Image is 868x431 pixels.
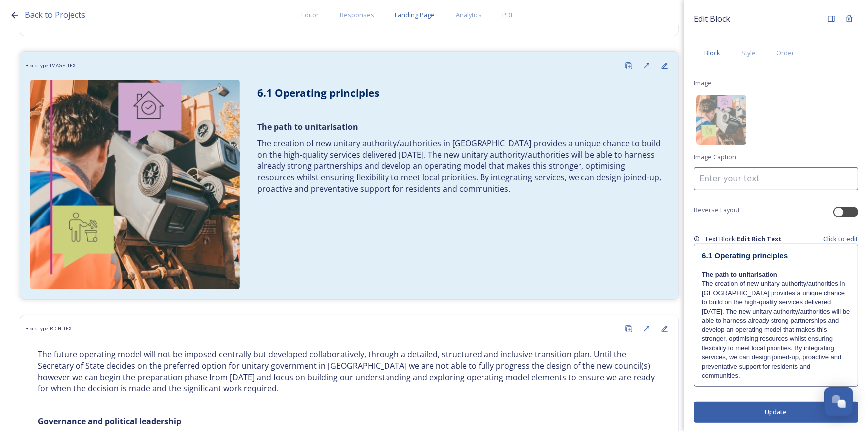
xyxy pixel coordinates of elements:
[503,10,514,20] span: PDF
[694,78,712,88] span: Image
[824,387,853,416] button: Open Chat
[702,279,850,380] p: The creation of new unitary authority/authorities in [GEOGRAPHIC_DATA] provides a unique chance t...
[705,234,782,244] span: Text Block:
[340,10,375,20] span: Responses
[38,349,661,394] p: The future operating model will not be imposed centrally but developed collaboratively, through a...
[395,10,435,20] span: Landing Page
[694,205,740,215] span: Reverse Layout
[694,13,730,25] span: Edit Block
[823,234,858,244] span: Click to edit
[696,95,746,145] img: 11.jpg
[702,251,788,260] strong: 6.1 Operating principles
[302,10,319,20] span: Editor
[776,48,794,58] span: Order
[257,121,358,132] strong: The path to unitarisation
[25,9,85,20] span: Back to Projects
[257,86,379,100] strong: 6.1 Operating principles
[694,167,858,190] input: Enter your text
[694,402,858,422] button: Update
[741,48,756,58] span: Style
[25,9,85,21] a: Back to Projects
[702,271,777,278] strong: The path to unitarisation
[38,416,181,427] strong: Governance and political leadership
[257,138,661,195] p: The creation of new unitary authority/authorities in [GEOGRAPHIC_DATA] provides a unique chance t...
[456,10,482,20] span: Analytics
[25,325,74,332] span: Block Type: RICH_TEXT
[694,152,736,162] span: Image Caption
[737,234,782,243] strong: Edit Rich Text
[25,62,78,69] span: Block Type: IMAGE_TEXT
[704,48,720,58] span: Block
